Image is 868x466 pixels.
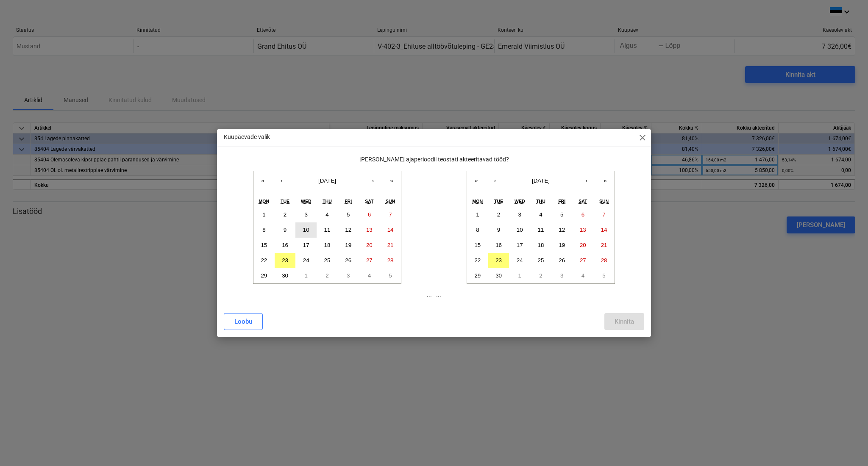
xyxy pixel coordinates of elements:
abbr: 2 October 2025 [325,272,328,279]
button: 6 September 2025 [573,207,594,222]
button: 1 October 2025 [509,268,530,283]
abbr: 28 September 2025 [387,257,394,264]
button: 30 September 2025 [488,268,509,283]
button: 25 September 2025 [317,253,338,268]
abbr: 8 September 2025 [476,227,479,233]
button: 18 September 2025 [530,238,551,253]
abbr: 25 September 2025 [324,257,331,264]
abbr: Sunday [386,199,395,204]
abbr: 2 October 2025 [539,272,542,279]
abbr: 4 September 2025 [539,211,542,218]
abbr: 5 September 2025 [347,211,350,218]
abbr: Tuesday [494,199,503,204]
abbr: 8 September 2025 [262,227,265,233]
abbr: 24 September 2025 [517,257,523,264]
button: 20 September 2025 [359,238,380,253]
abbr: 26 September 2025 [345,257,351,264]
abbr: 19 September 2025 [559,242,565,248]
button: 23 September 2025 [488,253,509,268]
abbr: Thursday [536,199,545,204]
button: ‹ [486,171,504,190]
button: 4 October 2025 [359,268,380,283]
abbr: 18 September 2025 [324,242,331,248]
button: » [382,171,401,190]
button: 18 September 2025 [317,238,338,253]
button: 16 September 2025 [488,238,509,253]
abbr: 27 September 2025 [366,257,373,264]
abbr: Saturday [365,199,373,204]
abbr: 24 September 2025 [303,257,309,264]
abbr: Tuesday [281,199,289,204]
abbr: 12 September 2025 [559,227,565,233]
button: 22 September 2025 [467,253,488,268]
button: « [253,171,272,190]
button: 24 September 2025 [509,253,530,268]
abbr: 21 September 2025 [601,242,607,248]
abbr: 25 September 2025 [538,257,544,264]
abbr: Saturday [579,199,587,204]
abbr: 14 September 2025 [601,227,607,233]
button: 2 September 2025 [275,207,296,222]
button: 27 September 2025 [359,253,380,268]
abbr: 18 September 2025 [538,242,544,248]
button: 11 September 2025 [530,222,551,238]
button: 30 September 2025 [275,268,296,283]
button: 21 September 2025 [593,238,615,253]
button: 1 September 2025 [253,207,275,222]
abbr: 2 September 2025 [497,211,500,218]
abbr: 6 September 2025 [368,211,371,218]
button: › [577,171,596,190]
button: 21 September 2025 [380,238,401,253]
abbr: 22 September 2025 [474,257,481,264]
abbr: 22 September 2025 [261,257,267,264]
button: 14 September 2025 [380,222,401,238]
span: [DATE] [532,178,550,184]
button: 4 September 2025 [530,207,551,222]
abbr: 26 September 2025 [559,257,565,264]
button: › [364,171,382,190]
abbr: 19 September 2025 [345,242,351,248]
button: 9 September 2025 [275,222,296,238]
button: 29 September 2025 [467,268,488,283]
button: [DATE] [504,171,577,190]
abbr: 28 September 2025 [601,257,607,264]
abbr: 23 September 2025 [282,257,288,264]
abbr: Friday [345,199,352,204]
button: 3 October 2025 [338,268,359,283]
button: 26 September 2025 [551,253,573,268]
abbr: Monday [473,199,483,204]
abbr: 17 September 2025 [517,242,523,248]
abbr: Sunday [599,199,609,204]
abbr: 9 September 2025 [284,227,287,233]
button: 4 September 2025 [317,207,338,222]
button: 5 October 2025 [380,268,401,283]
button: « [467,171,486,190]
abbr: 17 September 2025 [303,242,309,248]
button: 3 September 2025 [509,207,530,222]
abbr: Wednesday [301,199,312,204]
abbr: 9 September 2025 [497,227,500,233]
abbr: 13 September 2025 [366,227,373,233]
button: 13 September 2025 [573,222,594,238]
abbr: 14 September 2025 [387,227,394,233]
button: 5 October 2025 [593,268,615,283]
abbr: 1 October 2025 [305,272,308,279]
abbr: 13 September 2025 [580,227,586,233]
span: close [637,133,648,143]
button: 13 September 2025 [359,222,380,238]
abbr: Thursday [323,199,332,204]
abbr: 15 September 2025 [474,242,481,248]
button: 6 September 2025 [359,207,380,222]
p: ... - ... [224,291,644,300]
abbr: 7 September 2025 [602,211,605,218]
abbr: Monday [259,199,270,204]
abbr: 7 September 2025 [389,211,392,218]
abbr: 10 September 2025 [517,227,523,233]
button: 20 September 2025 [573,238,594,253]
button: 10 September 2025 [509,222,530,238]
button: » [596,171,615,190]
span: [DATE] [318,178,336,184]
button: 7 September 2025 [593,207,615,222]
p: Kuupäevade valik [224,133,270,141]
abbr: 20 September 2025 [366,242,373,248]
